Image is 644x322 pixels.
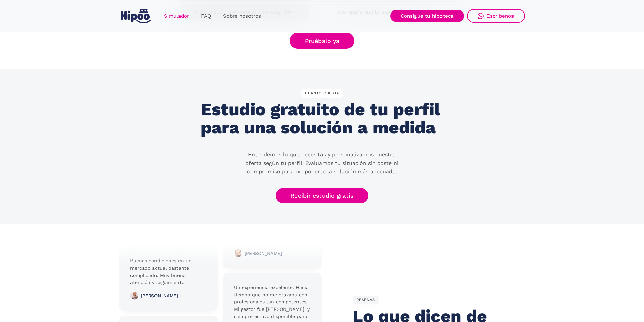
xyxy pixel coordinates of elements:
[158,9,195,23] a: Simulador
[195,9,217,23] a: FAQ
[486,13,514,19] div: Escríbenos
[217,9,267,23] a: Sobre nosotros
[353,296,379,304] div: RESEÑAS
[119,6,152,26] a: home
[290,33,355,49] a: Pruébalo ya
[276,188,369,204] a: Recibir estudio gratis
[201,100,443,137] h2: Estudio gratuito de tu perfil para una solución a medida
[241,151,403,176] p: Entendemos lo que necesitas y personalizamos nuestra oferta según tu perfil. Evaluamos tu situaci...
[467,9,525,23] a: Escríbenos
[390,10,464,22] a: Consigue tu hipoteca
[301,89,343,98] div: CUÁNTO CUESTA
